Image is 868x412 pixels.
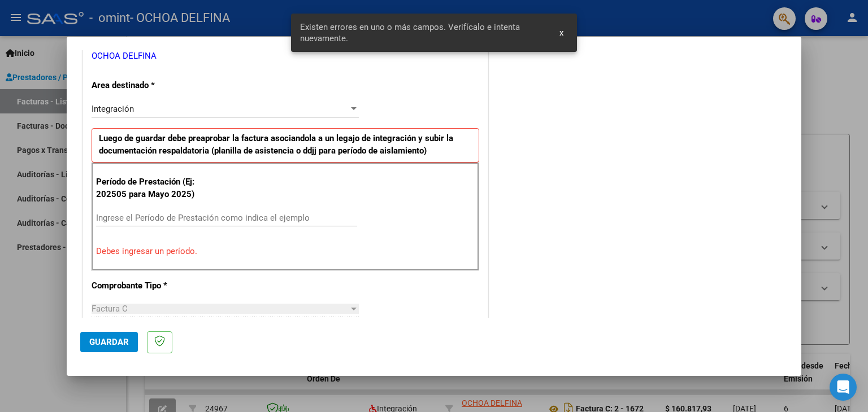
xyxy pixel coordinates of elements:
button: x [550,23,572,43]
p: OCHOA DELFINA [92,50,479,63]
div: Open Intercom Messenger [830,374,857,401]
span: x [559,28,563,38]
p: Debes ingresar un período. [96,245,475,258]
span: Guardar [89,337,129,347]
p: Comprobante Tipo * [92,279,208,292]
strong: Luego de guardar debe preaprobar la factura asociandola a un legajo de integración y subir la doc... [99,133,453,156]
span: Integración [92,104,134,114]
span: Existen errores en uno o más campos. Verifícalo e intenta nuevamente. [300,21,546,44]
p: Area destinado * [92,79,208,92]
p: Período de Prestación (Ej: 202505 para Mayo 2025) [96,176,210,201]
button: Guardar [80,332,138,352]
span: Factura C [92,304,128,314]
